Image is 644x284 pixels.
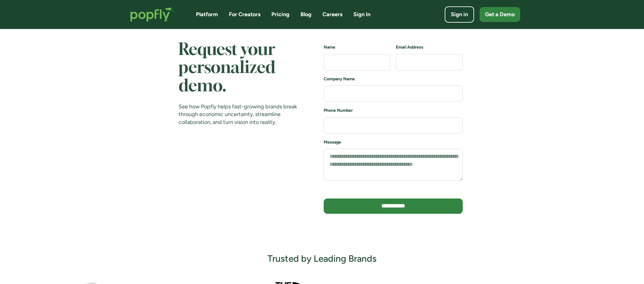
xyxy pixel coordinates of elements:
[324,139,462,145] h6: Message
[300,11,311,18] a: Blog
[267,253,377,264] h3: Trusted by Leading Brands
[324,107,462,114] h6: Phone Number
[271,11,289,18] a: Pricing
[396,44,462,50] h6: Email Address
[480,7,520,22] a: Get a Demo
[324,76,462,82] h6: Company Name
[445,6,474,23] a: Sign in
[124,1,181,28] a: home
[485,11,515,18] div: Get a Demo
[324,44,390,50] h6: Name
[178,41,299,96] h1: Request your personalized demo.
[353,11,370,18] a: Sign In
[322,11,342,18] a: Careers
[229,11,260,18] a: For Creators
[451,11,468,18] div: Sign in
[324,44,462,219] form: demo schedule
[196,11,218,18] a: Platform
[178,103,299,126] div: See how Popfly helps fast-growing brands break through economic uncertainty, streamline collabora...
